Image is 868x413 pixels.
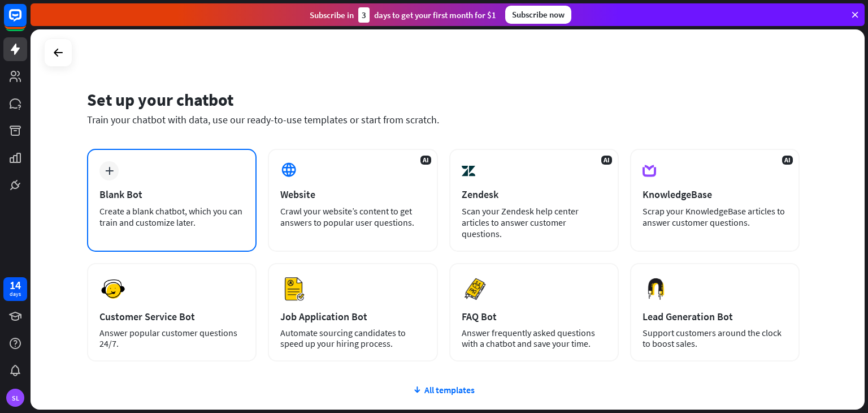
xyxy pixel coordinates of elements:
div: Subscribe in days to get your first month for $1 [310,7,496,23]
div: Lead Generation Bot [643,310,787,323]
div: Automate sourcing candidates to speed up your hiring process. [280,328,425,349]
div: Zendesk [462,188,606,201]
div: Set up your chatbot [87,89,800,110]
div: Job Application Bot [280,310,425,323]
span: AI [420,156,431,165]
button: Open LiveChat chat widget [9,5,43,38]
div: FAQ Bot [462,310,606,323]
div: KnowledgeBase [643,188,787,201]
div: days [10,290,21,298]
div: Support customers around the clock to boost sales. [643,328,787,349]
div: Crawl your website’s content to get answers to popular user questions. [280,205,425,228]
div: Customer Service Bot [99,310,244,323]
div: 3 [358,7,370,23]
span: AI [601,156,612,165]
div: Answer popular customer questions 24/7. [99,328,244,349]
div: Subscribe now [505,6,571,24]
div: Scrap your KnowledgeBase articles to answer customer questions. [643,205,787,228]
div: 14 [10,280,21,290]
div: All templates [87,384,800,395]
div: Train your chatbot with data, use our ready-to-use templates or start from scratch. [87,113,800,126]
div: Answer frequently asked questions with a chatbot and save your time. [462,328,606,349]
div: Create a blank chatbot, which you can train and customize later. [99,205,244,228]
div: Blank Bot [99,188,244,201]
span: AI [782,156,793,165]
a: 14 days [3,277,27,301]
div: Scan your Zendesk help center articles to answer customer questions. [462,205,606,239]
div: Website [280,188,425,201]
div: SL [6,389,24,407]
i: plus [105,167,114,175]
